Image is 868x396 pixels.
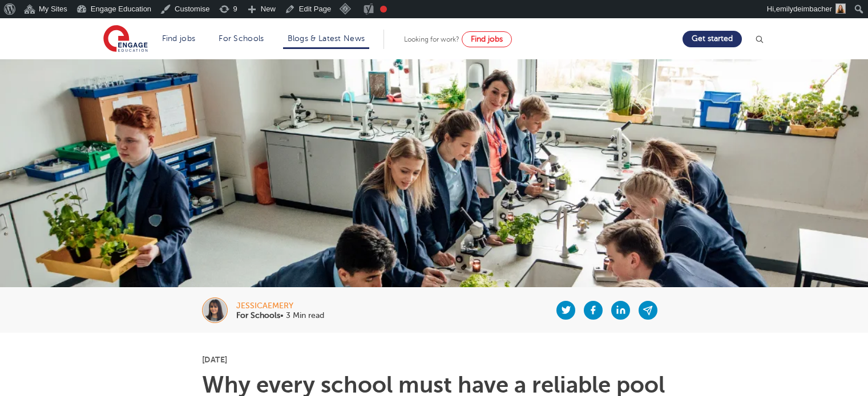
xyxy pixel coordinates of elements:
[462,31,512,47] a: Find jobs
[236,312,324,320] p: • 3 Min read
[776,5,832,13] span: emilydeimbacher
[236,311,280,320] b: For Schools
[683,31,742,47] a: Get started
[202,356,666,364] p: [DATE]
[380,6,387,13] div: Focus keyphrase not set
[103,25,148,54] img: Engage Education
[219,34,264,43] a: For Schools
[471,35,503,43] span: Find jobs
[288,34,365,43] a: Blogs & Latest News
[404,35,459,43] span: Looking for work?
[236,302,324,310] div: jessicaemery
[162,34,196,43] a: Find jobs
